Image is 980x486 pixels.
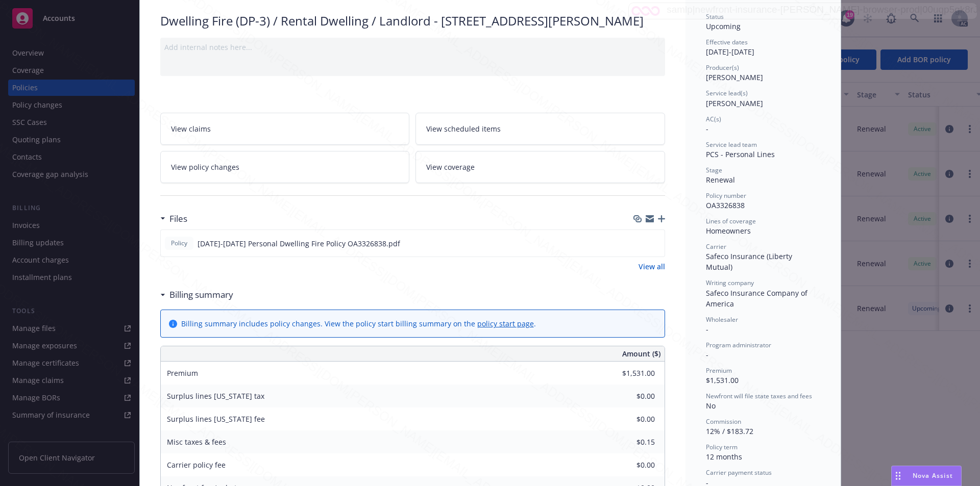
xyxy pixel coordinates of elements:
span: Policy [169,239,189,248]
span: Upcoming [706,21,741,31]
div: Add internal notes here... [164,42,661,53]
div: Billing summary [160,288,233,301]
span: - [706,324,708,334]
button: Nova Assist [891,466,962,486]
span: Surplus lines [US_STATE] tax [167,391,264,401]
a: View all [639,261,665,272]
span: Service lead team [706,140,757,149]
h3: Billing summary [169,288,233,301]
span: Writing company [706,278,754,287]
span: Homeowners [706,226,751,236]
input: 0.00 [595,412,661,427]
span: Policy number [706,191,746,200]
button: preview file [651,238,660,249]
h3: Files [169,212,187,225]
span: View claims [171,123,211,134]
input: 0.00 [595,366,661,381]
span: Misc taxes & fees [167,437,226,447]
span: Commission [706,417,741,426]
span: Safeco Insurance (Liberty Mutual) [706,251,794,272]
div: Billing summary includes policy changes. View the policy start billing summary on the . [181,318,536,329]
span: Status [706,12,724,21]
a: View policy changes [160,151,410,183]
span: - [706,124,708,134]
span: Service lead(s) [706,89,748,97]
span: Safeco Insurance Company of America [706,288,810,309]
span: Renewal [706,175,735,185]
span: View scheduled items [426,123,501,134]
a: View scheduled items [415,113,665,145]
span: [PERSON_NAME] [706,98,763,108]
span: AC(s) [706,115,721,123]
div: [DATE] - [DATE] [706,38,820,57]
a: View coverage [415,151,665,183]
span: Lines of coverage [706,217,756,225]
span: Carrier policy fee [167,460,226,470]
input: 0.00 [595,457,661,473]
span: Wholesaler [706,315,738,324]
span: Stage [706,166,722,174]
span: Amount ($) [622,348,660,359]
span: Carrier payment status [706,468,772,477]
span: 12 months [706,452,742,462]
span: Premium [706,366,732,375]
span: OA3326838 [706,200,745,210]
span: 12% / $183.72 [706,426,753,436]
span: Effective dates [706,38,748,46]
span: View policy changes [171,162,239,172]
span: Program administrator [706,341,771,349]
span: Surplus lines [US_STATE] fee [167,414,265,424]
div: Files [160,212,187,225]
span: [DATE]-[DATE] Personal Dwelling Fire Policy OA3326838.pdf [198,238,400,249]
span: Newfront will file state taxes and fees [706,392,812,400]
button: download file [635,238,643,249]
div: Drag to move [892,466,904,485]
a: policy start page [477,319,534,328]
span: Policy term [706,443,738,451]
input: 0.00 [595,434,661,450]
span: Carrier [706,242,726,251]
span: Producer(s) [706,63,739,72]
span: - [706,350,708,360]
a: View claims [160,113,410,145]
span: PCS - Personal Lines [706,149,775,159]
span: View coverage [426,162,475,172]
span: Premium [167,368,198,378]
div: Dwelling Fire (DP-3) / Rental Dwelling / Landlord - [STREET_ADDRESS][PERSON_NAME] [160,12,665,30]
span: Nova Assist [913,471,953,480]
span: No [706,401,716,411]
span: [PERSON_NAME] [706,72,763,82]
input: 0.00 [595,389,661,404]
span: $1,531.00 [706,375,739,385]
